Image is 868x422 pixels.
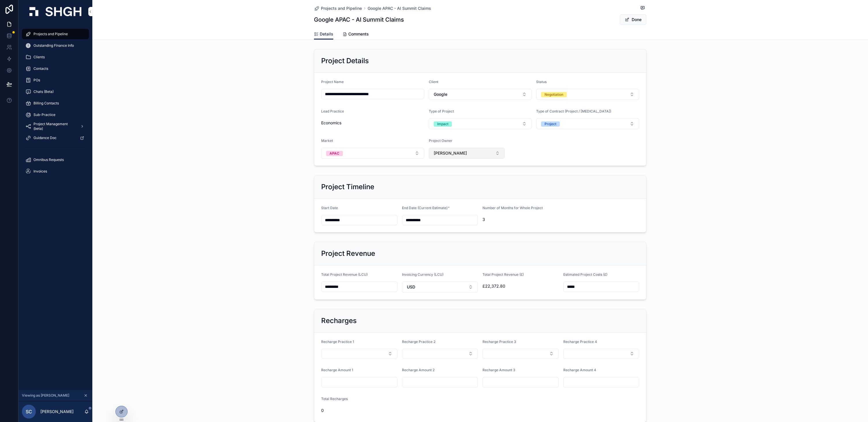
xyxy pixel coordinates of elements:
span: Recharge Amount 3 [482,368,515,372]
div: scrollable content [18,23,92,187]
span: Total Project Revenue (LCU) [321,272,368,277]
h2: Project Revenue [321,249,375,258]
button: Unselect APAC [326,150,343,156]
span: Invoicing Currency (LCU) [402,272,444,277]
span: Economics [321,120,341,126]
a: Chats (Beta) [22,87,89,97]
button: Select Button [429,148,505,159]
span: Number of Months for Whole Project [482,206,543,210]
span: Recharge Amount 2 [402,368,435,372]
span: End Date (Current Estimate) [402,206,448,210]
span: [PERSON_NAME] [434,150,467,156]
a: Invoices [22,166,89,177]
a: Projects and Pipeline [22,29,89,39]
h2: Project Details [321,56,369,65]
span: Details [320,31,333,37]
a: Contacts [22,63,89,74]
span: Recharge Practice 4 [563,340,597,344]
span: Recharge Amount 1 [321,368,353,372]
span: Status [536,80,547,84]
img: App logo [29,7,81,16]
a: Billing Contacts [22,98,89,108]
span: Market [321,138,333,143]
button: Select Button [321,148,424,159]
span: Google [434,91,447,97]
a: Projects and Pipeline [314,5,362,11]
a: Clients [22,52,89,62]
div: APAC [330,151,339,156]
span: Recharge Practice 3 [482,340,516,344]
a: Details [314,29,333,40]
a: Guidance Doc [22,133,89,143]
a: Sub-Practice [22,110,89,120]
button: Select Button [536,89,639,100]
div: Negotiation [545,92,563,97]
button: Done [620,14,646,25]
span: Recharge Practice 1 [321,340,354,344]
span: Project Owner [429,138,452,143]
span: Estimated Project Costs (£) [563,272,607,277]
span: £22,372.80 [482,283,559,289]
a: POs [22,75,89,85]
span: Start Date [321,206,338,210]
span: Recharge Amount 4 [563,368,596,372]
a: Comments [343,29,369,40]
span: Outstanding Finance Info [33,43,74,48]
button: Unselect IMPACT [434,121,452,127]
span: Type of Project [429,109,454,113]
button: Select Button [429,89,532,100]
p: [PERSON_NAME] [40,409,74,415]
a: Omnibus Requests [22,155,89,165]
span: Clients [33,55,45,59]
span: Comments [348,31,369,37]
button: Select Button [321,349,397,359]
span: Recharge Practice 2 [402,340,435,344]
a: Outstanding Finance Info [22,40,89,51]
span: 0 [321,408,397,413]
span: Chats (Beta) [33,89,54,94]
span: Guidance Doc [33,136,57,140]
button: Select Button [429,118,532,129]
span: Project Name [321,80,344,84]
div: Impact [437,121,448,127]
h1: Google APAC - AI Summit Claims [314,16,404,24]
span: Projects and Pipeline [321,5,362,11]
div: Project [545,121,556,127]
a: Google APAC - AI Summit Claims [368,5,431,11]
span: Lead Practice [321,109,344,113]
span: Sub-Practice [33,112,55,117]
button: Select Button [482,349,559,359]
a: Project Management (beta) [22,121,89,132]
span: Invoices [33,169,47,174]
span: Contacts [33,66,48,71]
span: POs [33,78,40,82]
span: Viewing as [PERSON_NAME] [22,393,69,398]
button: Select Button [536,118,639,129]
span: Project Management (beta) [33,122,76,131]
span: Client [429,80,438,84]
span: SC [26,408,32,415]
h2: Project Timeline [321,182,374,192]
span: Type of Contract (Project / [MEDICAL_DATA]) [536,109,611,113]
button: Select Button [402,349,478,359]
button: Select Button [402,282,478,292]
span: Total Project Revenue (£) [482,272,524,277]
span: Projects and Pipeline [33,32,68,36]
button: Select Button [563,349,639,359]
span: Omnibus Requests [33,157,64,162]
span: Total Recharges [321,397,348,401]
h2: Recharges [321,316,357,325]
span: USD [407,284,415,290]
span: 3 [482,217,559,222]
span: Billing Contacts [33,101,59,106]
